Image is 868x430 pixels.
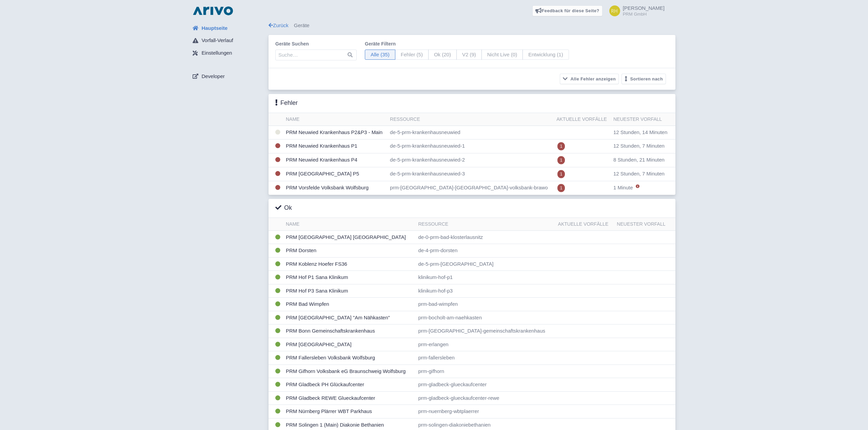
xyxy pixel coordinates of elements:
td: PRM Gifhorn Volksbank eG Braunschweig Wolfsburg [283,364,415,378]
th: Neuester Vorfall [611,113,675,126]
span: 1 [557,142,565,150]
td: PRM [GEOGRAPHIC_DATA] P5 [283,167,387,181]
a: Feedback für diese Seite? [532,5,603,16]
img: logo [191,5,235,16]
td: prm-bocholt-am-naehkasten [415,311,555,324]
td: prm-gladbeck-glueckaufcenter-rewe [415,391,555,405]
span: V2 (9) [456,50,482,60]
td: prm-erlangen [415,338,555,351]
th: Ressource [387,113,554,126]
th: Aktuelle Vorfälle [554,113,611,126]
a: Zurück [269,22,289,28]
span: Nicht Live (0) [481,50,523,60]
span: Developer [201,73,224,80]
td: PRM Neuwied Krankenhaus P4 [283,153,387,167]
td: klinikum-hof-p3 [415,284,555,298]
input: Suche… [275,50,357,60]
span: Entwicklung (1) [522,50,569,60]
td: prm-gladbeck-glueckaufcenter [415,378,555,392]
span: 12 Stunden, 14 Minuten [613,129,667,135]
td: PRM Bonn Gemeinschaftskrankenhaus [283,324,415,338]
span: 12 Stunden, 7 Minuten [613,171,665,176]
td: PRM Fallersleben Volksbank Wolfsburg [283,351,415,365]
span: 1 Minute [613,185,633,190]
span: 8 Stunden, 21 Minuten [613,157,665,163]
td: prm-nuernberg-wbtplaerrer [415,405,555,418]
td: de-4-prm-dorsten [415,244,555,258]
span: Alle (35) [365,50,395,60]
span: Fehler (5) [395,50,429,60]
td: prm-gifhorn [415,364,555,378]
td: prm-[GEOGRAPHIC_DATA]-gemeinschaftskrankenhaus [415,324,555,338]
td: PRM Dorsten [283,244,415,258]
td: PRM [GEOGRAPHIC_DATA] [283,338,415,351]
td: PRM [GEOGRAPHIC_DATA] [GEOGRAPHIC_DATA] [283,230,415,244]
td: prm-[GEOGRAPHIC_DATA]-[GEOGRAPHIC_DATA]-volksbank-brawo [387,181,554,195]
td: PRM Neuwied Krankenhaus P1 [283,139,387,153]
a: Vorfall-Verlauf [187,34,269,47]
span: [PERSON_NAME] [623,5,665,11]
td: de-5-prm-krankenhausneuwied [387,126,554,139]
td: PRM [GEOGRAPHIC_DATA] "Am Nähkasten" [283,311,415,324]
span: 1 [557,170,565,178]
button: Sortieren nach [622,74,666,84]
span: Ok (20) [428,50,457,60]
th: Name [283,113,387,126]
td: PRM Vorsfelde Volksbank Wolfsburg [283,181,387,195]
td: prm-bad-wimpfen [415,298,555,311]
small: PRM GmbH [623,12,665,16]
a: Einstellungen [187,47,269,60]
td: PRM Koblenz Hoefer FS36 [283,257,415,271]
td: de-5-prm-krankenhausneuwied-1 [387,139,554,153]
td: de-5-prm-krankenhausneuwied-2 [387,153,554,167]
button: Alle Fehler anzeigen [560,74,619,84]
span: Hauptseite [201,24,228,32]
h3: Fehler [275,99,298,107]
a: Hauptseite [187,22,269,35]
td: PRM Neuwied Krankenhaus P2&P3 - Main [283,126,387,139]
th: Name [283,218,415,231]
td: de-5-prm-krankenhausneuwied-3 [387,167,554,181]
a: Developer [187,70,269,83]
label: Geräte suchen [275,40,357,48]
th: Neuester Vorfall [614,218,675,231]
td: de-5-prm-[GEOGRAPHIC_DATA] [415,257,555,271]
th: Aktuelle Vorfälle [555,218,614,231]
td: prm-fallersleben [415,351,555,365]
span: 1 [557,184,565,192]
td: PRM Hof P1 Sana Klinikum [283,271,415,284]
label: Geräte filtern [365,40,569,48]
span: Vorfall-Verlauf [201,37,233,44]
span: 1 [557,156,565,164]
span: Einstellungen [201,49,232,57]
th: Ressource [415,218,555,231]
span: 12 Stunden, 7 Minuten [613,143,665,149]
h3: Ok [275,204,292,212]
td: de-0-prm-bad-klosterlausnitz [415,230,555,244]
td: PRM Hof P3 Sana Klinikum [283,284,415,298]
td: klinikum-hof-p1 [415,271,555,284]
td: PRM Nürnberg Plärrer WBT Parkhaus [283,405,415,418]
td: PRM Gladbeck REWE Glueckaufcenter [283,391,415,405]
a: [PERSON_NAME] PRM GmbH [605,5,665,16]
div: Geräte [269,22,675,30]
td: PRM Gladbeck PH Glückaufcenter [283,378,415,392]
td: PRM Bad Wimpfen [283,298,415,311]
